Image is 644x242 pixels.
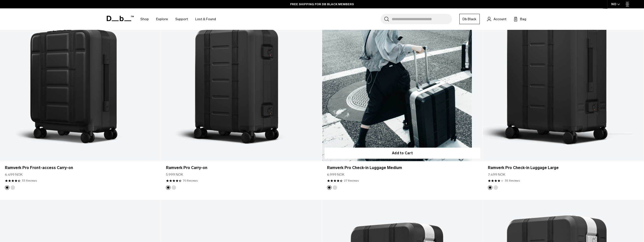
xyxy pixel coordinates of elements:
[5,172,23,177] span: 6.499 NOK
[459,14,480,24] a: Db Black
[488,165,639,171] a: Ramverk Pro Check-in Luggage Large
[195,10,216,28] a: Lost & Found
[22,178,37,183] a: 33 reviews
[5,185,9,190] button: Black Out
[505,178,520,183] a: 35 reviews
[327,165,478,171] a: Ramverk Pro Check-in Luggage Medium
[5,165,156,171] a: Ramverk Pro Front-access Carry-on
[333,185,337,190] button: Silver
[137,8,220,30] nav: Main Navigation
[140,10,149,28] a: Shop
[166,185,170,190] button: Black Out
[166,165,317,171] a: Ramverk Pro Carry-on
[325,148,480,159] button: Add to Cart
[175,10,188,28] a: Support
[183,178,198,183] a: 70 reviews
[327,172,344,177] span: 6.999 NOK
[488,185,492,190] button: Black Out
[11,185,15,190] button: Silver
[494,185,498,190] button: Silver
[327,185,331,190] button: Black Out
[488,172,505,177] span: 7.499 NOK
[494,17,506,22] span: Account
[487,16,506,22] a: Account
[520,17,526,22] span: Bag
[290,2,354,6] a: FREE SHIPPING FOR DB BLACK MEMBERS
[172,185,176,190] button: Silver
[156,10,168,28] a: Explore
[344,178,359,183] a: 27 reviews
[166,172,183,177] span: 5.999 NOK
[514,16,526,22] button: Bag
